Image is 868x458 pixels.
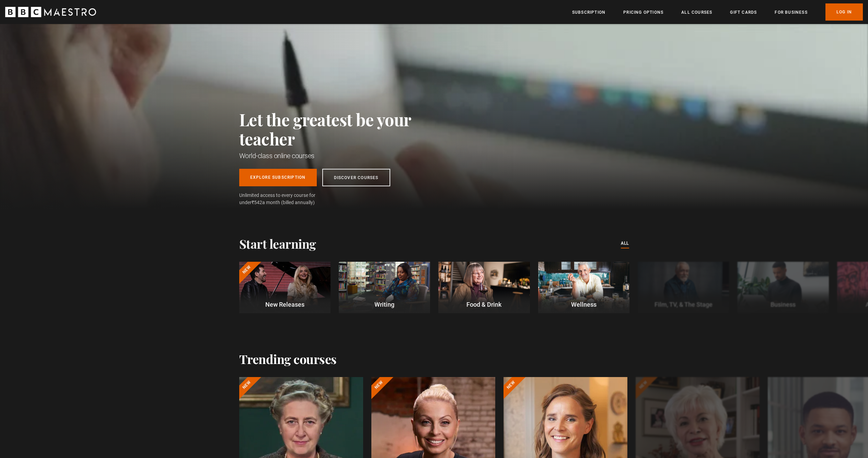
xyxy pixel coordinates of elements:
nav: Primary [572,3,863,21]
a: All Courses [681,9,712,16]
h1: World-class online courses [239,151,442,161]
span: Unlimited access to every course for under a month (billed annually) [239,192,332,206]
p: New Releases [239,300,330,309]
a: Film, TV, & The Stage [638,262,729,313]
a: Discover Courses [322,169,390,186]
h2: Trending courses [239,352,337,366]
p: Writing [339,300,430,309]
p: Wellness [538,300,629,309]
a: For business [775,9,807,16]
a: New New Releases [239,262,331,313]
a: Pricing Options [623,9,663,16]
a: Food & Drink [438,262,530,313]
a: All [621,240,629,247]
p: Business [737,300,829,309]
p: Food & Drink [438,300,530,309]
h2: Start learning [239,236,316,251]
h2: Let the greatest be your teacher [239,110,442,148]
a: Log In [825,3,863,21]
svg: BBC Maestro [5,7,96,17]
a: Wellness [538,262,629,313]
a: Business [737,262,829,313]
p: Film, TV, & The Stage [638,300,729,309]
a: Gift Cards [730,9,757,16]
a: Writing [339,262,430,313]
a: Explore Subscription [239,169,317,186]
a: Subscription [572,9,605,16]
span: ₹542 [252,200,262,205]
